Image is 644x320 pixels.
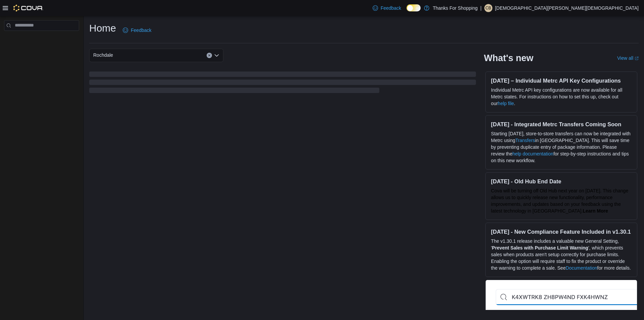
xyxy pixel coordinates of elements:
h2: What's new [484,53,533,63]
svg: External link [635,56,639,60]
span: Feedback [131,27,151,34]
p: | [480,4,482,12]
button: Open list of options [214,53,219,58]
span: CB [485,4,491,12]
p: Thanks For Shopping [433,4,478,12]
span: Loading [89,73,476,94]
a: View allExternal link [617,55,639,61]
a: Feedback [370,1,404,15]
input: Dark Mode [407,4,421,11]
span: Cova will be turning off Old Hub next year on [DATE]. This change allows us to quickly release ne... [491,188,628,214]
a: Transfers [515,138,535,143]
h3: [DATE] – Individual Metrc API Key Configurations [491,77,632,84]
a: help documentation [513,151,553,156]
h3: [DATE] - New Compliance Feature Included in v1.30.1 [491,228,632,235]
strong: Prevent Sales with Purchase Limit Warning [492,245,588,250]
h1: Home [89,21,116,35]
a: Feedback [120,24,154,37]
p: Individual Metrc API key configurations are now available for all Metrc states. For instructions ... [491,87,632,107]
h3: [DATE] - Integrated Metrc Transfers Coming Soon [491,121,632,128]
h3: [DATE] - Old Hub End Date [491,178,632,185]
img: Cova [13,5,43,11]
a: Documentation [566,265,597,271]
button: Clear input [207,53,212,58]
a: help file [498,101,514,106]
div: Christian Bishop [484,4,492,12]
p: Starting [DATE], store-to-store transfers can now be integrated with Metrc using in [GEOGRAPHIC_D... [491,130,632,164]
span: Rochdale [93,51,113,59]
p: [DEMOGRAPHIC_DATA][PERSON_NAME][DEMOGRAPHIC_DATA] [495,4,639,12]
a: Learn More [583,208,608,214]
span: Feedback [381,5,401,11]
nav: Complex example [4,32,79,48]
p: The v1.30.1 release includes a valuable new General Setting, ' ', which prevents sales when produ... [491,238,632,271]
